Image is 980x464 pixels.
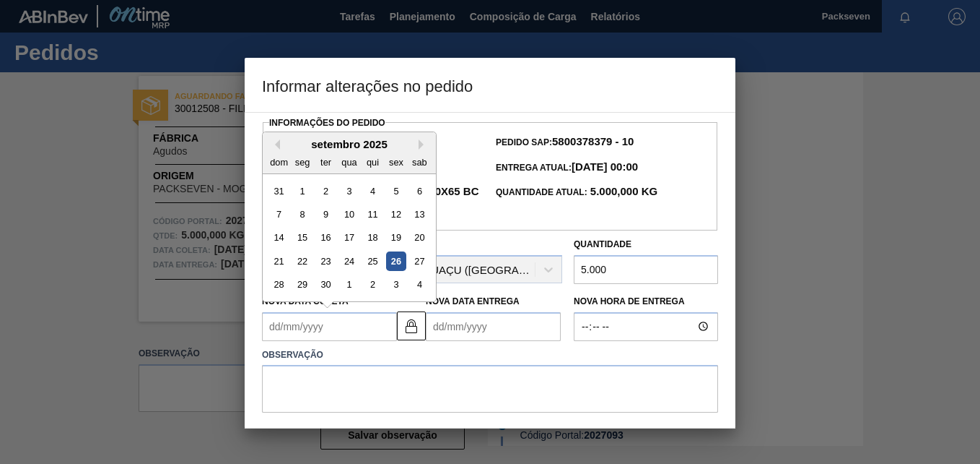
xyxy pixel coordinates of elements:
[363,228,382,247] div: Choose quinta-feira, 18 de setembro de 2025
[386,205,406,224] div: Choose sexta-feira, 12 de setembro de 2025
[293,228,312,247] div: Choose segunda-feira, 15 de setembro de 2025
[410,275,429,294] div: Choose sábado, 4 de outubro de 2025
[496,163,638,173] span: Entrega Atual:
[267,179,431,296] div: month 2025-09
[269,275,289,294] div: Choose domingo, 28 de setembro de 2025
[269,181,289,200] div: Choose domingo, 31 de agosto de 2025
[293,152,312,171] div: seg
[339,252,359,271] div: Choose quarta-feira, 24 de setembro de 2025
[426,296,520,306] label: Nova Data Entrega
[386,252,406,271] div: Choose sexta-feira, 26 de setembro de 2025
[262,296,349,306] label: Nova Data Coleta
[410,205,429,224] div: Choose sábado, 13 de setembro de 2025
[410,181,429,200] div: Choose sábado, 6 de setembro de 2025
[316,152,336,171] div: ter
[293,252,312,271] div: Choose segunda-feira, 22 de setembro de 2025
[386,228,406,247] div: Choose sexta-feira, 19 de setembro de 2025
[339,205,359,224] div: Choose quarta-feira, 10 de setembro de 2025
[269,118,385,128] label: Informações do Pedido
[269,252,289,271] div: Choose domingo, 21 de setembro de 2025
[339,181,359,200] div: Choose quarta-feira, 3 de setembro de 2025
[293,275,312,294] div: Choose segunda-feira, 29 de setembro de 2025
[262,312,397,341] input: dd/mm/yyyy
[363,252,382,271] div: Choose quinta-feira, 25 de setembro de 2025
[269,228,289,247] div: Choose domingo, 14 de setembro de 2025
[269,152,289,171] div: dom
[574,239,631,249] label: Quantidade
[339,228,359,247] div: Choose quarta-feira, 17 de setembro de 2025
[386,275,406,294] div: Choose sexta-feira, 3 de outubro de 2025
[419,139,429,150] button: Next Month
[269,205,289,224] div: Choose domingo, 7 de setembro de 2025
[403,317,420,335] img: locked
[268,185,478,219] strong: 30012508 - FILME C. 510X65 BC 350ML MP C18 429
[363,205,382,224] div: Choose quinta-feira, 11 de setembro de 2025
[363,181,382,200] div: Choose quinta-feira, 4 de setembro de 2025
[339,152,359,171] div: qua
[552,135,634,147] strong: 5800378379 - 10
[410,228,429,247] div: Choose sábado, 20 de setembro de 2025
[572,160,638,173] strong: [DATE] 00:00
[316,252,336,271] div: Choose terça-feira, 23 de setembro de 2025
[270,139,280,150] button: Previous Month
[496,137,634,147] span: Pedido SAP:
[316,228,336,247] div: Choose terça-feira, 16 de setembro de 2025
[386,181,406,200] div: Choose sexta-feira, 5 de setembro de 2025
[397,312,426,340] button: locked
[268,187,478,219] span: Material:
[410,252,429,271] div: Choose sábado, 27 de setembro de 2025
[410,152,429,171] div: sab
[386,152,406,171] div: sex
[339,275,359,294] div: Choose quarta-feira, 1 de outubro de 2025
[574,291,718,312] label: Nova Hora de Entrega
[316,275,336,294] div: Choose terça-feira, 30 de setembro de 2025
[426,312,561,341] input: dd/mm/yyyy
[245,58,735,113] h3: Informar alterações no pedido
[363,275,382,294] div: Choose quinta-feira, 2 de outubro de 2025
[293,181,312,200] div: Choose segunda-feira, 1 de setembro de 2025
[496,187,657,197] span: Quantidade Atual:
[293,205,312,224] div: Choose segunda-feira, 8 de setembro de 2025
[587,185,658,197] strong: 5.000,000 KG
[363,152,382,171] div: qui
[262,345,718,366] label: Observação
[316,205,336,224] div: Choose terça-feira, 9 de setembro de 2025
[316,181,336,200] div: Choose terça-feira, 2 de setembro de 2025
[263,138,436,150] div: setembro 2025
